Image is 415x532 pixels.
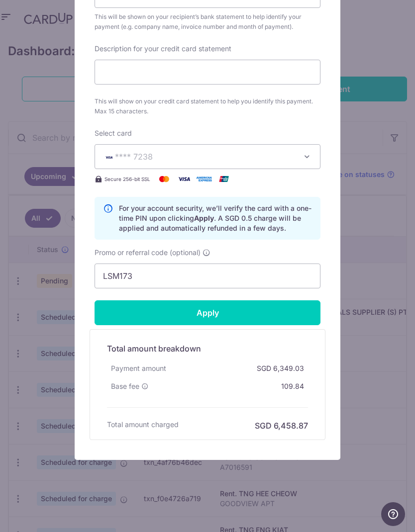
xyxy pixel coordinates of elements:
span: This will show on your credit card statement to help you identify this payment. Max 15 characters. [95,96,320,116]
input: Apply [95,300,320,325]
label: Description for your credit card statement [95,44,231,54]
b: Apply [194,214,214,222]
img: American Express [194,173,214,185]
span: Secure 256-bit SSL [104,175,150,183]
p: For your account security, we’ll verify the card with a one-time PIN upon clicking . A SGD 0.5 ch... [119,203,312,233]
div: 109.84 [277,377,308,395]
label: Select card [95,128,132,138]
span: Base fee [111,381,139,391]
h6: SGD 6,458.87 [255,420,308,432]
img: Mastercard [154,173,174,185]
iframe: Opens a widget where you can find more information [381,502,405,527]
h6: Total amount charged [107,420,179,430]
div: Payment amount [107,359,170,377]
span: Promo or referral code (optional) [95,248,201,258]
img: VISA [103,154,115,161]
img: UnionPay [214,173,234,185]
img: Visa [174,173,194,185]
h5: Total amount breakdown [107,343,308,355]
div: SGD 6,349.03 [253,359,308,377]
